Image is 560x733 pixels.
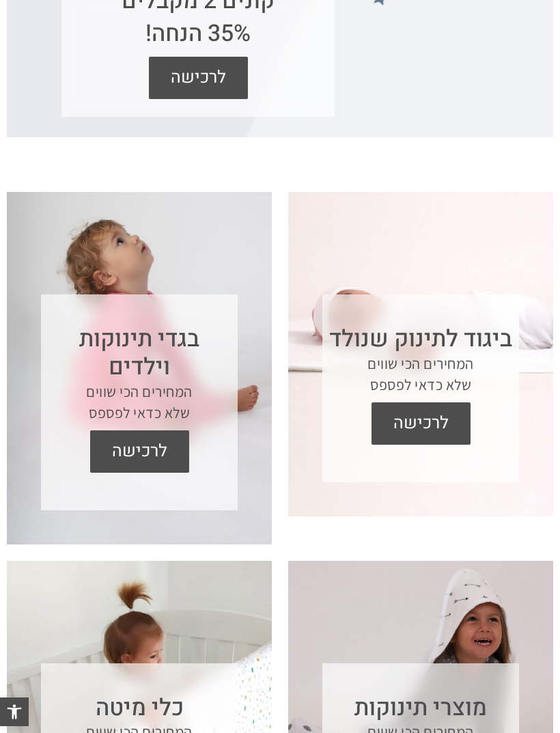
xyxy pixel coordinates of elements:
[48,381,231,424] p: המחירים הכי שווים שלא כדאי לפספס
[159,57,238,99] span: לרכישה
[100,430,179,473] span: לרכישה
[48,325,231,381] h3: בגדי תינוקות וילדים
[149,57,248,99] a: לרכישה
[329,694,512,722] h3: מוצרי תינוקות
[382,402,460,445] span: לרכישה
[329,353,512,396] p: המחירים הכי שווים שלא כדאי לפספס
[90,430,189,473] a: לרכישה
[372,402,471,445] a: לרכישה
[48,694,231,722] h3: כלי מיטה
[329,325,512,353] h3: ביגוד לתינוק שנולד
